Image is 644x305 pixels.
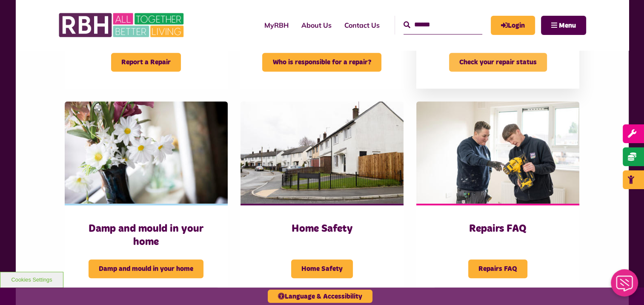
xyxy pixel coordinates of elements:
[58,9,186,42] img: RBH
[240,101,404,204] img: SAZMEDIA RBH 22FEB24 103
[449,53,547,72] span: Check your repair status
[65,101,228,204] img: Flowers on window sill
[258,222,386,236] h3: Home Safety
[262,53,381,72] span: Who is responsible for a repair?
[559,22,576,29] span: Menu
[338,14,386,37] a: Contact Us
[404,16,482,34] input: Search
[258,14,295,37] a: MyRBH
[491,16,535,35] a: MyRBH
[295,14,338,37] a: About Us
[89,259,203,278] span: Damp and mould in your home
[291,259,353,278] span: Home Safety
[541,16,586,35] button: Navigation
[468,259,527,278] span: Repairs FAQ
[606,267,644,305] iframe: Netcall Web Assistant for live chat
[65,101,228,295] a: Damp and mould in your home Damp and mould in your home
[433,222,562,236] h3: Repairs FAQ
[416,101,579,295] a: Repairs FAQ Repairs FAQ
[268,290,372,303] button: Language & Accessibility
[240,101,404,295] a: Home Safety Home Safety
[111,53,181,72] span: Report a Repair
[416,101,579,204] img: SAZMEDIA RBH 23FEB2024 77
[82,222,211,249] h3: Damp and mould in your home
